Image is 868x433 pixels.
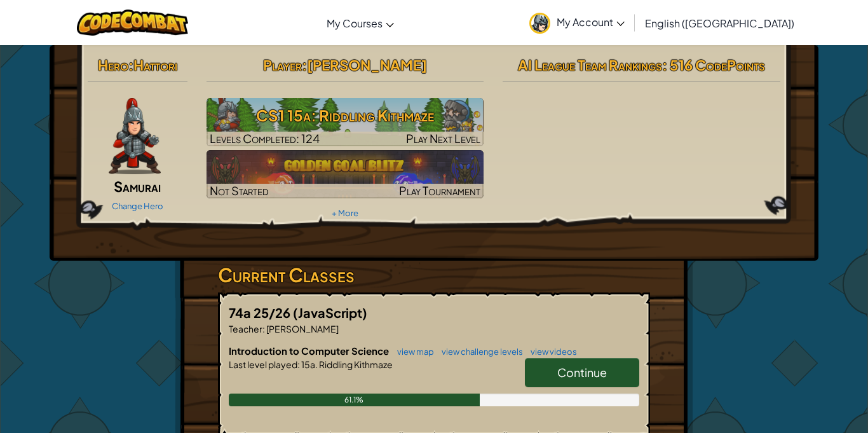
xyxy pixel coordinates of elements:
span: Riddling Kithmaze [318,359,393,370]
span: Levels Completed: 124 [210,131,320,146]
span: : [302,56,307,74]
a: Change Hero [112,201,163,211]
img: CodeCombat logo [77,10,188,36]
span: Continue [557,365,607,380]
img: samurai.pose.png [109,98,161,174]
a: Play Next Level [207,98,484,146]
a: English ([GEOGRAPHIC_DATA]) [639,6,801,40]
span: Play Next Level [406,131,480,146]
img: avatar [529,13,550,34]
span: : [128,56,133,74]
a: Not StartedPlay Tournament [207,150,484,198]
div: 61.1% [229,394,480,406]
span: Hattori [133,56,177,74]
span: AI League Team Rankings [518,56,662,74]
a: My Courses [320,6,400,40]
img: Golden Goal [207,150,484,198]
span: My Account [557,15,625,29]
span: (JavaScript) [293,305,367,320]
a: view videos [524,347,577,357]
span: Introduction to Computer Science [229,345,391,357]
a: + More [332,208,358,218]
span: Play Tournament [399,183,480,198]
span: English ([GEOGRAPHIC_DATA]) [645,17,794,30]
span: Player [263,56,302,74]
span: [PERSON_NAME] [307,56,427,74]
span: : [262,323,265,334]
span: 74a 25/26 [229,305,293,320]
a: view map [391,347,434,357]
span: [PERSON_NAME] [265,323,339,334]
span: Samurai [114,177,161,195]
span: 15a. [300,359,318,370]
a: My Account [523,3,631,43]
span: Hero [98,56,128,74]
h3: Current Classes [218,261,650,289]
img: CS1 15a: Riddling Kithmaze [207,98,484,146]
a: view challenge levels [435,347,523,357]
span: Teacher [229,323,262,334]
h3: CS1 15a: Riddling Kithmaze [207,101,484,130]
span: Last level played [229,359,297,370]
span: : 516 CodePoints [662,56,765,74]
span: : [297,359,300,370]
span: My Courses [327,17,383,30]
span: Not Started [210,183,269,198]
